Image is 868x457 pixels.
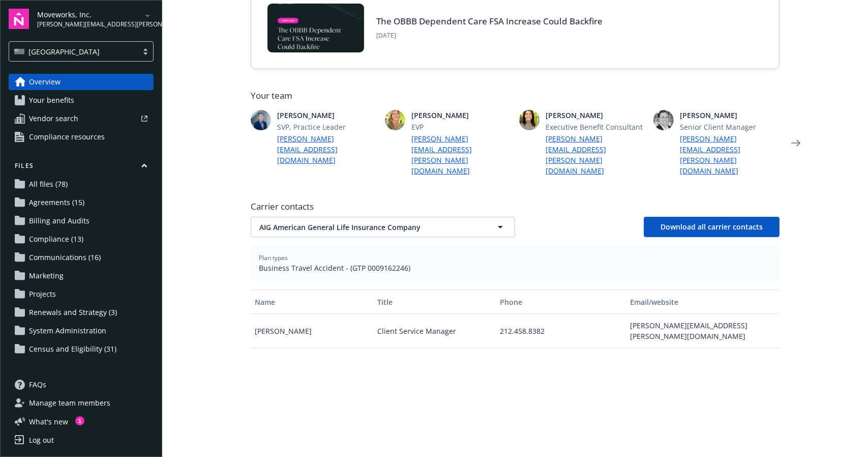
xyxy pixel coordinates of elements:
[9,194,154,211] a: Agreements (15)
[37,20,141,29] span: [PERSON_NAME][EMAIL_ADDRESS][PERSON_NAME][DOMAIN_NAME]
[546,133,645,176] a: [PERSON_NAME][EMAIL_ADDRESS][PERSON_NAME][DOMAIN_NAME]
[267,4,364,52] img: BLOG-Card Image - Compliance - OBBB Dep Care FSA - 08-01-25.jpg
[9,213,154,229] a: Billing and Audits
[251,314,373,348] div: [PERSON_NAME]
[377,297,492,307] div: Title
[29,213,89,229] span: Billing and Audits
[9,176,154,192] a: All files (78)
[411,133,511,176] a: [PERSON_NAME][EMAIL_ADDRESS][PERSON_NAME][DOMAIN_NAME]
[29,231,83,247] span: Compliance (13)
[29,176,68,192] span: All files (78)
[653,110,674,130] img: photo
[680,110,780,121] span: [PERSON_NAME]
[788,135,804,151] a: Next
[373,314,496,348] div: Client Service Manager
[9,341,154,357] a: Census and Eligibility (31)
[500,297,622,307] div: Phone
[251,217,515,237] button: AIG American General Life Insurance Company
[9,268,154,284] a: Marketing
[259,253,771,263] span: Plan types
[277,133,377,165] a: [PERSON_NAME][EMAIL_ADDRESS][DOMAIN_NAME]
[9,377,154,393] a: FAQs
[626,290,780,314] button: Email/website
[29,432,54,448] div: Log out
[631,297,775,307] div: Email/website
[277,122,377,132] span: SVP, Practice Leader
[9,304,154,321] a: Renewals and Strategy (3)
[29,249,101,266] span: Communications (16)
[373,290,496,314] button: Title
[9,416,84,427] button: What's new1
[29,323,106,339] span: System Administration
[29,304,117,321] span: Renewals and Strategy (3)
[680,122,780,132] span: Senior Client Manager
[9,395,154,411] a: Manage team members
[37,9,154,29] button: Moveworks, Inc.[PERSON_NAME][EMAIL_ADDRESS][PERSON_NAME][DOMAIN_NAME]arrowDropDown
[9,286,154,302] a: Projects
[9,129,154,145] a: Compliance resources
[411,122,511,132] span: EVP
[496,314,626,348] div: 212.458.8382
[29,110,78,127] span: Vendor search
[376,31,603,40] span: [DATE]
[29,194,84,211] span: Agreements (15)
[9,110,154,127] a: Vendor search
[251,90,780,102] span: Your team
[259,222,471,233] span: AIG American General Life Insurance Company
[29,416,68,427] span: What ' s new
[28,46,100,57] span: [GEOGRAPHIC_DATA]
[546,110,645,121] span: [PERSON_NAME]
[9,231,154,247] a: Compliance (13)
[29,286,56,302] span: Projects
[29,341,116,357] span: Census and Eligibility (31)
[626,314,780,348] div: [PERSON_NAME][EMAIL_ADDRESS][PERSON_NAME][DOMAIN_NAME]
[9,74,154,90] a: Overview
[411,110,511,121] span: [PERSON_NAME]
[29,74,61,90] span: Overview
[680,133,780,176] a: [PERSON_NAME][EMAIL_ADDRESS][PERSON_NAME][DOMAIN_NAME]
[9,161,154,174] button: Files
[9,249,154,266] a: Communications (16)
[251,290,373,314] button: Name
[9,9,29,29] img: navigator-logo.svg
[661,222,763,232] span: Download all carrier contacts
[255,297,369,307] div: Name
[546,122,645,132] span: Executive Benefit Consultant
[9,323,154,339] a: System Administration
[14,46,133,57] span: [GEOGRAPHIC_DATA]
[29,129,105,145] span: Compliance resources
[37,9,141,20] span: Moveworks, Inc.
[29,268,64,284] span: Marketing
[259,263,771,273] span: Business Travel Accident - (GTP 0009162246)
[251,110,271,130] img: photo
[496,290,626,314] button: Phone
[29,92,74,108] span: Your benefits
[519,110,540,130] img: photo
[9,92,154,108] a: Your benefits
[29,377,46,393] span: FAQs
[141,9,154,21] a: arrowDropDown
[644,217,780,237] button: Download all carrier contacts
[29,395,110,411] span: Manage team members
[376,15,603,27] a: The OBBB Dependent Care FSA Increase Could Backfire
[75,416,84,425] div: 1
[385,110,405,130] img: photo
[277,110,377,121] span: [PERSON_NAME]
[251,201,780,213] span: Carrier contacts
